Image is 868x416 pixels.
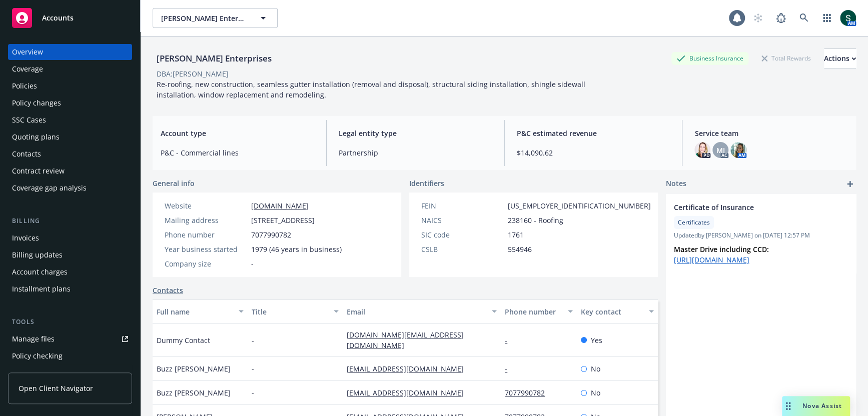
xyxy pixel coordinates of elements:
[824,49,856,68] div: Actions
[674,202,822,212] span: Certificate of Insurance
[42,14,74,22] span: Accounts
[12,247,63,263] div: Billing updates
[8,348,132,364] a: Policy checking
[12,163,65,179] div: Contract review
[161,147,314,158] span: P&C - Commercial lines
[347,364,472,373] a: [EMAIL_ADDRESS][DOMAIN_NAME]
[251,201,309,210] a: [DOMAIN_NAME]
[165,229,247,240] div: Phone number
[8,180,132,196] a: Coverage gap analysis
[8,78,132,94] a: Policies
[252,363,254,374] span: -
[12,348,63,364] div: Policy checking
[8,331,132,347] a: Manage files
[577,299,658,323] button: Key contact
[794,8,814,28] a: Search
[347,388,472,397] a: [EMAIL_ADDRESS][DOMAIN_NAME]
[157,79,587,99] span: Re-roofing, new construction, seamless gutter installation (removal and disposal), structural sid...
[252,387,254,398] span: -
[591,335,602,345] span: Yes
[165,244,247,254] div: Year business started
[157,335,210,345] span: Dummy Contact
[421,229,504,240] div: SIC code
[8,281,132,297] a: Installment plans
[153,299,248,323] button: Full name
[694,128,848,138] span: Service team
[153,285,183,295] a: Contacts
[844,178,856,190] a: add
[157,387,231,398] span: Buzz [PERSON_NAME]
[421,215,504,225] div: NAICS
[802,401,842,410] span: Nova Assist
[339,147,492,158] span: Partnership
[251,229,291,240] span: 7077990782
[12,44,43,60] div: Overview
[8,112,132,128] a: SSC Cases
[19,383,93,393] span: Open Client Navigator
[248,299,343,323] button: Title
[716,145,725,155] span: MJ
[347,306,486,317] div: Email
[8,163,132,179] a: Contract review
[12,61,43,77] div: Coverage
[343,299,501,323] button: Email
[12,129,60,145] div: Quoting plans
[165,200,247,211] div: Website
[840,10,856,26] img: photo
[12,95,61,111] div: Policy changes
[748,8,768,28] a: Start snowing
[730,142,746,158] img: photo
[8,44,132,60] a: Overview
[505,388,553,397] a: 7077990782
[674,255,749,264] a: [URL][DOMAIN_NAME]
[157,68,229,79] div: DBA: [PERSON_NAME]
[8,317,132,327] div: Tools
[8,216,132,226] div: Billing
[782,396,794,416] div: Drag to move
[8,230,132,246] a: Invoices
[165,258,247,269] div: Company size
[8,61,132,77] a: Coverage
[666,194,856,273] div: Certificate of InsuranceCertificatesUpdatedby [PERSON_NAME] on [DATE] 12:57 PMMaster Drive includ...
[12,78,37,94] div: Policies
[157,306,233,317] div: Full name
[251,258,254,269] span: -
[161,13,248,23] span: [PERSON_NAME] Enterprises
[674,231,848,240] span: Updated by [PERSON_NAME] on [DATE] 12:57 PM
[505,335,515,345] a: -
[8,4,132,32] a: Accounts
[517,128,670,138] span: P&C estimated revenue
[666,178,686,190] span: Notes
[153,8,278,28] button: [PERSON_NAME] Enterprises
[252,306,328,317] div: Title
[8,95,132,111] a: Policy changes
[251,215,315,225] span: [STREET_ADDRESS]
[694,142,710,158] img: photo
[252,335,254,345] span: -
[153,178,195,188] span: General info
[161,128,314,138] span: Account type
[12,281,71,297] div: Installment plans
[12,112,46,128] div: SSC Cases
[421,200,504,211] div: FEIN
[591,363,600,374] span: No
[339,128,492,138] span: Legal entity type
[501,299,577,323] button: Phone number
[591,387,600,398] span: No
[409,178,444,188] span: Identifiers
[508,229,524,240] span: 1761
[674,244,769,254] strong: Master Drive including CCD:
[12,264,68,280] div: Account charges
[756,52,816,64] div: Total Rewards
[12,331,55,347] div: Manage files
[517,147,670,158] span: $14,090.62
[671,52,748,64] div: Business Insurance
[165,215,247,225] div: Mailing address
[508,244,532,254] span: 554946
[771,8,791,28] a: Report a Bug
[581,306,643,317] div: Key contact
[157,363,231,374] span: Buzz [PERSON_NAME]
[508,200,651,211] span: [US_EMPLOYER_IDENTIFICATION_NUMBER]
[505,364,515,373] a: -
[12,180,87,196] div: Coverage gap analysis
